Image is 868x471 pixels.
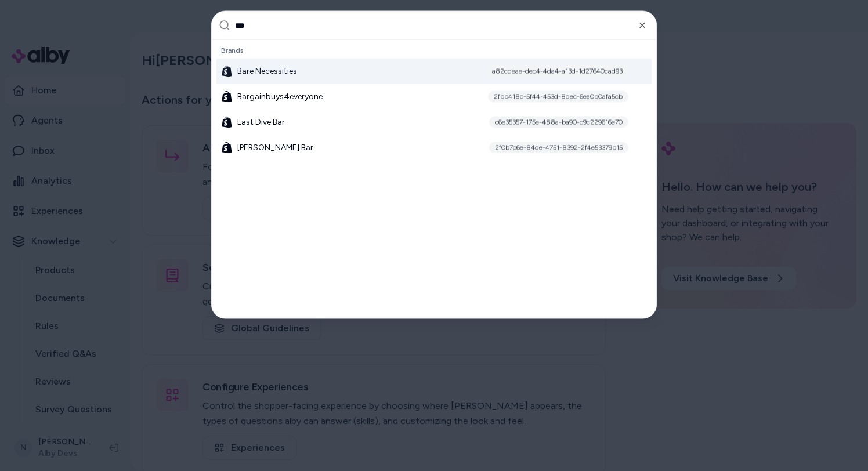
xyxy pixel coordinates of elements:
span: Bare Necessities [237,66,297,77]
span: [PERSON_NAME] Bar [237,142,313,154]
span: Last Dive Bar [237,117,285,128]
div: c6e35357-175e-488a-ba90-c9c229616e70 [489,117,628,128]
div: Brands [216,42,652,59]
div: 2f0b7c6e-84de-4751-8392-2f4e53379b15 [489,142,628,154]
div: Suggestions [212,40,656,318]
div: 2fbb418c-5f44-453d-8dec-6ea0b0afa5cb [488,91,628,103]
div: a82cdeae-dec4-4da4-a13d-1d27640cad93 [486,66,628,77]
span: Bargainbuys4everyone [237,91,323,103]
